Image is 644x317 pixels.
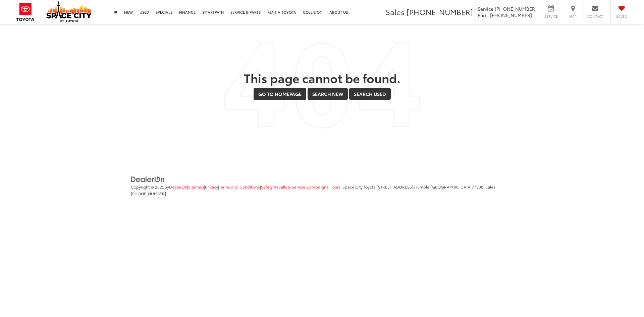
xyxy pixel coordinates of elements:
a: Hours [329,184,340,190]
span: | [204,184,218,190]
h2: This page cannot be found. [131,71,513,85]
a: Terms and Conditions [219,184,260,190]
span: | [187,184,204,190]
span: [STREET_ADDRESS], [377,184,414,190]
span: Parts [478,12,489,18]
a: DealerOn Home Page [169,184,187,190]
a: Go to Homepage [254,88,306,100]
span: Contact [587,14,603,19]
span: by [164,184,187,190]
span: 77338 [472,184,483,190]
span: [PHONE_NUMBER] [490,12,532,18]
span: Service [543,14,558,19]
span: Copyright © 2025 [131,184,164,190]
span: Sales [386,6,405,17]
a: DealerOn [131,175,165,182]
img: Space City Toyota [46,1,92,22]
a: Privacy [205,184,218,190]
img: DealerOn [131,176,165,183]
a: Search New [308,88,348,100]
span: [PHONE_NUMBER] [495,5,537,12]
span: | [218,184,260,190]
span: Saved [614,14,629,19]
span: Humble, [414,184,430,190]
a: Safety Recalls & Service Campaigns, Opens in a new tab [261,184,328,190]
span: | Space City Toyota [340,184,376,190]
span: | [260,184,328,190]
span: [PHONE_NUMBER] [407,6,473,17]
span: [GEOGRAPHIC_DATA] [430,184,472,190]
span: Map [566,14,580,19]
span: Service [478,5,493,12]
a: Search Used [349,88,391,100]
span: | [376,184,483,190]
span: | [328,184,340,190]
span: [PHONE_NUMBER] [131,191,166,196]
a: Sitemap [188,184,204,190]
